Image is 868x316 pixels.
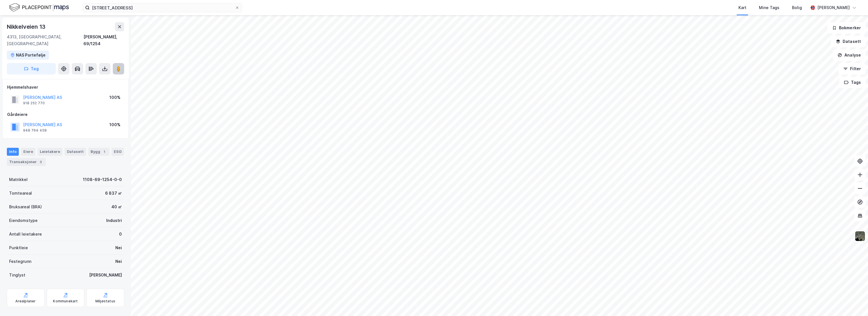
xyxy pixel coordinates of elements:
[38,148,62,156] div: Leietakere
[7,158,46,166] div: Transaksjoner
[7,148,19,156] div: Info
[827,22,866,34] button: Bokmerker
[9,272,25,278] div: Tinglyst
[9,258,31,265] div: Festegrunn
[7,84,124,91] div: Hjemmelshaver
[23,101,45,105] div: 918 252 770
[109,94,120,101] div: 100%
[840,289,868,316] div: Kontrollprogram for chat
[7,111,124,118] div: Gårdeiere
[738,4,746,11] div: Kart
[16,52,46,59] div: NAS Portefølje
[89,272,122,278] div: [PERSON_NAME]
[105,190,122,197] div: 6 837 ㎡
[9,244,28,251] div: Punktleie
[106,217,122,224] div: Industri
[839,77,866,88] button: Tags
[38,159,44,165] div: 3
[9,203,42,210] div: Bruksareal (BRA)
[65,148,86,156] div: Datasett
[831,36,866,47] button: Datasett
[115,244,122,251] div: Nei
[90,3,235,12] input: Søk på adresse, matrikkel, gårdeiere, leietakere eller personer
[95,299,115,303] div: Miljøstatus
[7,63,56,74] button: Tag
[112,148,124,156] div: ESG
[9,231,42,238] div: Antall leietakere
[21,148,35,156] div: Eiere
[119,231,122,238] div: 0
[9,190,32,197] div: Tomteareal
[9,217,38,224] div: Eiendomstype
[23,128,47,133] div: 948 764 458
[83,34,124,47] div: [PERSON_NAME], 69/1254
[53,299,78,303] div: Kommunekart
[109,121,120,128] div: 100%
[840,289,868,316] iframe: Chat Widget
[101,149,107,155] div: 1
[9,3,69,13] img: logo.f888ab2527a4732fd821a326f86c7f29.svg
[759,4,779,11] div: Mine Tags
[7,34,83,47] div: 4313, [GEOGRAPHIC_DATA], [GEOGRAPHIC_DATA]
[115,258,122,265] div: Nei
[88,148,109,156] div: Bygg
[111,203,122,210] div: 40 ㎡
[855,231,865,242] img: 9k=
[833,49,866,61] button: Analyse
[7,22,47,31] div: Nikkelveien 13
[15,299,36,303] div: Arealplaner
[838,63,866,74] button: Filter
[792,4,802,11] div: Bolig
[9,176,28,183] div: Matrikkel
[817,4,850,11] div: [PERSON_NAME]
[83,176,122,183] div: 1108-69-1254-0-0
